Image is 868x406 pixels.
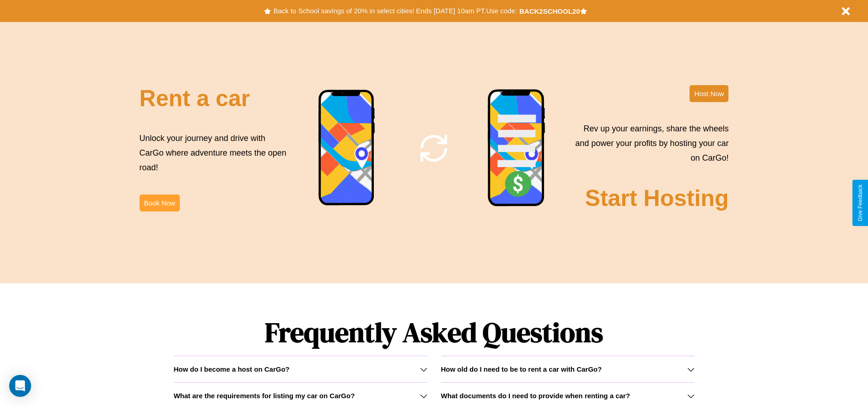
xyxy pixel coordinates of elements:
[271,5,519,17] button: Back to School savings of 20% in select cities! Ends [DATE] 10am PT.Use code:
[140,195,180,211] button: Book Now
[585,185,729,211] h2: Start Hosting
[441,365,602,373] h3: How old do I need to be to rent a car with CarGo?
[140,85,250,112] h2: Rent a car
[173,365,289,373] h3: How do I become a host on CarGo?
[318,89,376,207] img: phone
[173,392,355,400] h3: What are the requirements for listing my car on CarGo?
[441,392,630,400] h3: What documents do I need to provide when renting a car?
[519,7,580,15] b: BACK2SCHOOL20
[173,309,694,356] h1: Frequently Asked Questions
[9,375,31,397] div: Open Intercom Messenger
[140,131,290,175] p: Unlock your journey and drive with CarGo where adventure meets the open road!
[570,121,728,166] p: Rev up your earnings, share the wheels and power your profits by hosting your car on CarGo!
[857,184,863,222] div: Give Feedback
[690,85,728,102] button: Host Now
[487,89,546,208] img: phone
